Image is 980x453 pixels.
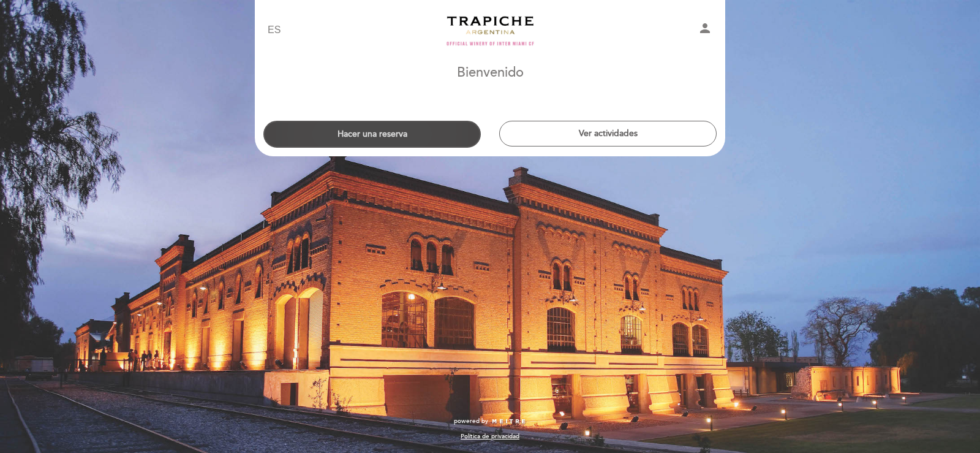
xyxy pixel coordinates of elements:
a: Política de privacidad [461,432,519,441]
h1: Bienvenido [457,66,524,80]
i: person [698,21,712,36]
button: Ver actividades [499,121,717,147]
img: MEITRE [491,419,526,425]
button: Hacer una reserva [263,121,481,148]
button: person [698,21,712,40]
span: powered by [454,417,488,425]
a: Turismo Trapiche [413,13,567,47]
a: powered by [454,417,526,425]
